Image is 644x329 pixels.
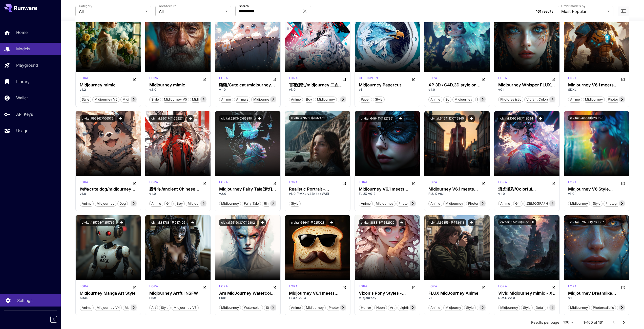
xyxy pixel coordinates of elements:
button: Open in CivitAI [482,284,486,290]
button: midjourney [568,200,590,207]
span: midjourny [444,305,463,310]
button: midjourney v4 [95,304,122,311]
span: style [159,305,170,310]
button: Open in CivitAI [272,284,276,290]
button: midjourney [452,96,474,103]
button: midjourney v5 [162,96,189,103]
span: midjourney [315,97,337,102]
button: lighting [398,304,414,311]
button: style [591,200,603,207]
button: civitai:646411@827351 [359,115,396,122]
span: midjourney [219,305,241,310]
span: midjourney [252,97,273,102]
span: Most Popular [561,8,605,14]
span: midjourney [304,305,325,310]
p: v2.0 [219,192,276,196]
div: SDXL 1.0 [289,180,298,186]
button: photorealistic [327,304,352,311]
button: Open in CivitAI [482,180,486,186]
span: anime [150,201,163,206]
button: detail [534,304,546,311]
button: View trigger words [187,115,194,122]
span: midjourney [374,201,395,206]
h3: Midjourney V6.1 meets FLUX 🖼️ [+ILLUSTRIOUS / SDXL] [428,187,486,192]
span: anime [429,201,442,206]
p: lora [568,76,577,80]
span: color [548,305,560,310]
span: girl [513,201,522,206]
button: civitai:679736@760857 [568,219,606,225]
span: [DEMOGRAPHIC_DATA] [338,97,378,102]
button: style [264,304,276,311]
button: anime [428,200,442,207]
button: anime [428,304,442,311]
span: photorealistic [466,201,491,206]
div: SDXL 1.0 [568,180,577,186]
img: no-image-qHGxvh9x.jpeg [76,215,141,280]
span: style [80,97,91,102]
button: Open in CivitAI [621,76,625,82]
button: midjourney [498,304,520,311]
button: View trigger words [117,115,124,122]
span: 161 [536,9,541,13]
p: lora [359,180,367,184]
div: FLUX.1 D [498,76,507,82]
button: Open in CivitAI [272,76,276,82]
span: anime [80,201,93,206]
span: neon [375,305,387,310]
button: Open in CivitAI [551,284,555,290]
span: midjourney v6 [172,305,198,310]
p: Library [16,79,30,85]
h3: Midjourney mimic [80,83,137,87]
span: girl [164,201,173,206]
h3: 猫猫/Cute cat /midjourney style cat [PERSON_NAME] [219,83,276,87]
span: All [159,8,223,14]
button: midjourney [304,304,326,311]
p: lora [498,76,507,80]
button: civitai:99017@105927 [149,115,185,122]
p: v1.0 [80,192,137,196]
p: lora [80,76,88,80]
button: anime [289,96,303,103]
span: style [617,305,628,310]
button: girl [513,200,523,207]
span: animals [234,97,250,102]
span: anime [80,305,93,310]
button: Open in CivitAI [621,180,625,186]
button: neon [374,304,387,311]
span: photography [604,201,627,206]
div: SDXL 1.0 [568,76,577,82]
button: Open in CivitAI [621,284,625,290]
div: SDXL 1.0 [80,76,88,82]
button: View trigger words [537,115,544,122]
button: midjourney [374,200,396,207]
button: boy [304,96,314,103]
button: [DEMOGRAPHIC_DATA] [524,200,564,207]
button: style [289,200,301,207]
div: SD 1.5 [359,76,380,82]
h3: Midjourney mimic [149,83,206,87]
h3: 百花缭乱/midjourney 二次元/midjourney anime style [PERSON_NAME] [289,83,346,87]
span: 3d [444,97,451,102]
div: SD 1.5 [80,180,88,186]
span: anime [429,97,442,102]
label: Search [239,4,249,8]
button: masterpiece [475,96,499,103]
button: View trigger words [256,115,263,122]
span: paper [359,97,372,102]
span: midjourney [95,201,116,206]
button: photography [604,200,628,207]
p: Models [16,46,30,52]
button: View trigger words [118,219,125,226]
button: style [617,304,629,311]
p: Usage [16,128,28,134]
button: anime [219,96,233,103]
span: photorealistic [606,97,631,102]
h3: Midjourney V6.1 meets FLUX 🖼️ [+ILLUSTRIOUS / SDXL] [568,83,625,87]
span: rime [262,201,273,206]
button: Open in CivitAI [412,180,416,186]
button: anime [80,200,94,207]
